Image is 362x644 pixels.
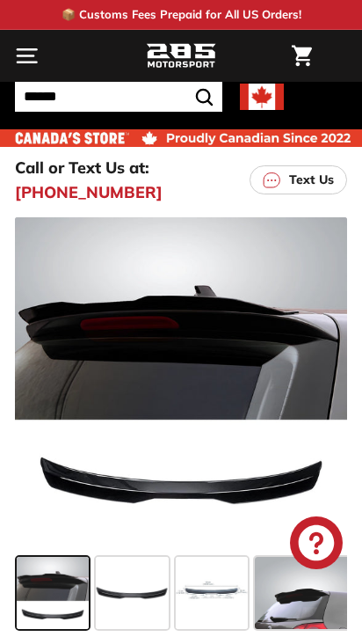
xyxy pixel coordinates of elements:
[289,171,334,189] p: Text Us
[15,180,163,204] a: [PHONE_NUMBER]
[15,156,149,179] p: Call or Text Us at:
[250,165,347,194] a: Text Us
[62,6,301,24] p: 📦 Customs Fees Prepaid for All US Orders!
[15,82,222,112] input: Search
[283,31,321,81] a: Cart
[285,516,348,574] inbox-online-store-chat: Shopify online store chat
[146,41,216,71] img: Logo_285_Motorsport_areodynamics_components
